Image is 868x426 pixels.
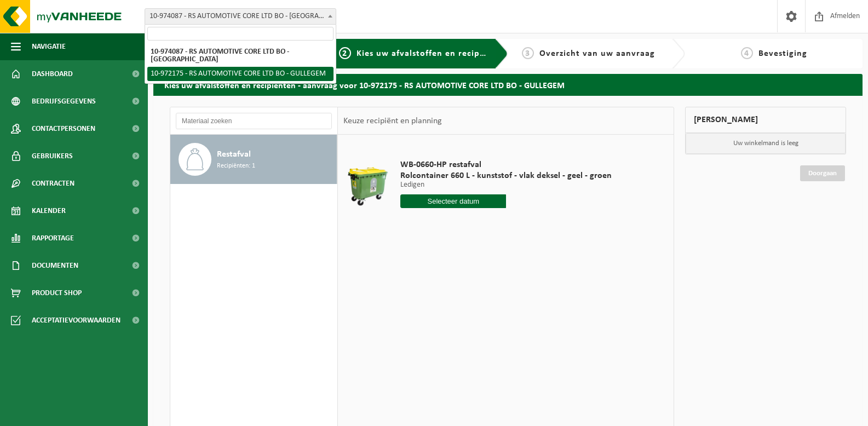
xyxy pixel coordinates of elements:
span: Contracten [32,170,74,197]
span: WB-0660-HP restafval [400,159,612,170]
span: Overzicht van uw aanvraag [539,49,655,58]
span: Contactpersonen [32,115,95,142]
h2: Kies uw afvalstoffen en recipiënten - aanvraag voor 10-972175 - RS AUTOMOTIVE CORE LTD BO - GULLEGEM [153,74,863,95]
span: 2 [339,47,351,59]
span: Acceptatievoorwaarden [32,307,120,334]
input: Materiaal zoeken [176,113,332,129]
span: 3 [522,47,534,59]
p: Uw winkelmand is leeg [686,133,846,154]
span: Bedrijfsgegevens [32,88,96,115]
button: Restafval Recipiënten: 1 [170,135,337,184]
input: Selecteer datum [400,194,506,208]
span: Product Shop [32,279,82,307]
li: 10-974087 - RS AUTOMOTIVE CORE LTD BO - [GEOGRAPHIC_DATA] [147,45,334,67]
div: Keuze recipiënt en planning [338,107,447,135]
span: Bevestiging [758,49,807,58]
span: Rolcontainer 660 L - kunststof - vlak deksel - geel - groen [400,170,612,181]
p: Ledigen [400,181,612,189]
span: 10-974087 - RS AUTOMOTIVE CORE LTD BO - BENFLEET [145,9,336,24]
span: Dashboard [32,60,73,88]
div: [PERSON_NAME] [685,107,846,133]
span: Documenten [32,252,78,279]
a: Doorgaan [800,165,845,181]
li: 10-972175 - RS AUTOMOTIVE CORE LTD BO - GULLEGEM [147,67,334,81]
span: Kies uw afvalstoffen en recipiënten [357,49,507,58]
span: Navigatie [32,33,66,60]
span: Kalender [32,197,66,224]
span: Recipiënten: 1 [217,161,255,171]
span: Restafval [217,148,251,161]
span: 10-974087 - RS AUTOMOTIVE CORE LTD BO - BENFLEET [145,8,336,25]
span: Gebruikers [32,142,73,170]
span: 4 [741,47,753,59]
span: Rapportage [32,224,74,252]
